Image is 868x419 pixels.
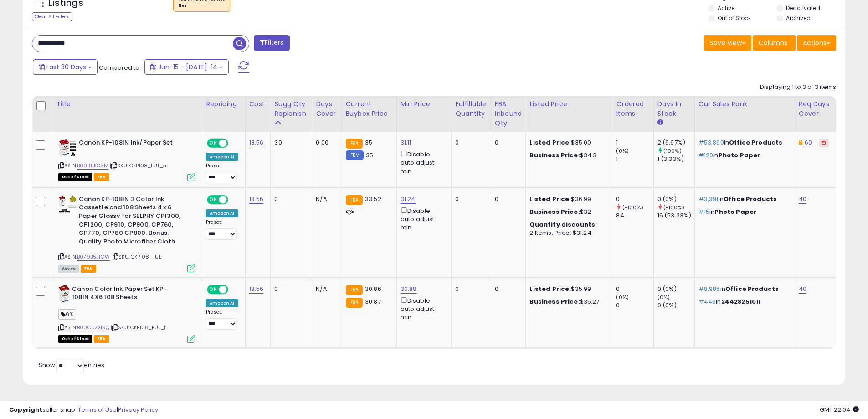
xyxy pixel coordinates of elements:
small: (-100%) [622,204,643,211]
span: 35 [365,138,372,147]
div: 0 [495,285,519,293]
div: Title [56,99,198,109]
span: | SKU: CKP108_FUL [111,253,161,260]
span: Columns [759,38,787,47]
b: Canon KP-108IN 3 Color Ink Cassette and 108 Sheets 4 x 6 Paper Glossy for SELPHY CP1300, CP1200, ... [79,195,190,248]
p: in [699,195,788,203]
small: FBA [346,195,363,205]
span: OFF [227,286,241,294]
p: in [699,208,788,216]
div: 0 [274,195,305,203]
a: 40 [799,285,806,294]
p: in [699,151,788,160]
div: 0 [274,285,305,293]
span: ON [208,286,219,294]
span: #53,860 [699,138,724,147]
div: 1 (3.33%) [657,155,694,163]
div: Disable auto adjust min [401,206,444,232]
a: 30.88 [401,285,417,294]
div: Preset: [206,163,238,183]
div: Listed Price [529,99,608,109]
a: B001BJKO3M [77,162,108,170]
div: 0 [495,195,519,203]
div: 0 [616,301,653,310]
small: (100%) [663,147,682,155]
button: Columns [753,35,796,51]
div: seller snap | | [9,406,158,414]
a: 40 [799,195,806,204]
button: Save View [704,35,751,51]
div: Disable auto adjust min [401,295,444,322]
a: 18.56 [249,138,264,147]
span: Show: entries [39,361,104,369]
small: FBA [346,298,363,308]
button: Actions [797,35,836,51]
button: Filters [254,35,289,51]
div: Ordered Items [616,99,649,119]
div: Current Buybox Price [346,99,393,119]
div: Cur Sales Rank [699,99,791,109]
div: Preset: [206,219,238,240]
div: 0 [455,195,484,203]
label: Archived [786,14,811,22]
div: 84 [616,212,653,220]
span: #8,985 [699,285,720,293]
div: N/A [316,285,334,293]
div: 30 [274,139,305,147]
span: 35 [366,151,373,160]
span: ON [208,196,219,203]
span: FBA [94,173,109,181]
b: Listed Price: [529,138,571,147]
b: Quantity discounts [529,220,595,229]
div: Preset: [206,309,238,330]
small: FBM [346,150,364,160]
span: #446 [699,297,716,306]
span: All listings that are currently out of stock and unavailable for purchase on Amazon [58,173,92,181]
span: OFF [227,196,241,203]
div: 0 [455,285,484,293]
span: Compared to: [99,63,141,72]
span: #3,391 [699,195,719,203]
span: Office Products [724,195,777,203]
span: Last 30 Days [46,62,86,72]
div: FBA inbound Qty [495,99,522,128]
div: Disable auto adjust min [401,149,444,176]
span: Jun-15 - [DATE]-14 [158,62,217,72]
img: 41AU7GPfXAL._SL40_.jpg [58,195,77,213]
small: (0%) [616,294,629,301]
span: 33.52 [365,195,381,203]
span: | SKU: CKP108_FUL_f [111,324,166,331]
p: in [699,139,788,147]
p: in [699,298,788,306]
a: B00C0ZX1SQ [77,324,109,331]
small: Days In Stock. [657,119,663,127]
div: 0 (0%) [657,301,694,310]
div: Cost [249,99,267,109]
span: All listings currently available for purchase on Amazon [58,265,79,273]
div: $32 [529,208,605,216]
div: Fulfillable Quantity [455,99,487,119]
div: Amazon AI [206,153,238,161]
div: Repricing [206,99,241,109]
div: $35.99 [529,285,605,293]
div: $35.27 [529,298,605,306]
b: Business Price: [529,151,580,160]
button: Last 30 Days [33,59,98,75]
b: Business Price: [529,207,580,216]
div: 1 [616,155,653,163]
span: ON [208,140,219,147]
div: 2 (6.67%) [657,139,694,147]
small: (0%) [657,294,670,301]
a: 18.56 [249,195,264,204]
a: 31.11 [401,138,411,147]
span: Photo Paper [714,207,756,216]
small: (-100%) [663,204,684,211]
span: Photo Paper [719,151,760,160]
div: ASIN: [58,195,195,271]
small: (0%) [616,147,629,155]
div: Days Cover [316,99,338,119]
small: FBA [346,139,363,149]
b: Business Price: [529,297,580,306]
span: 30.86 [365,285,381,293]
span: Office Products [729,138,782,147]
